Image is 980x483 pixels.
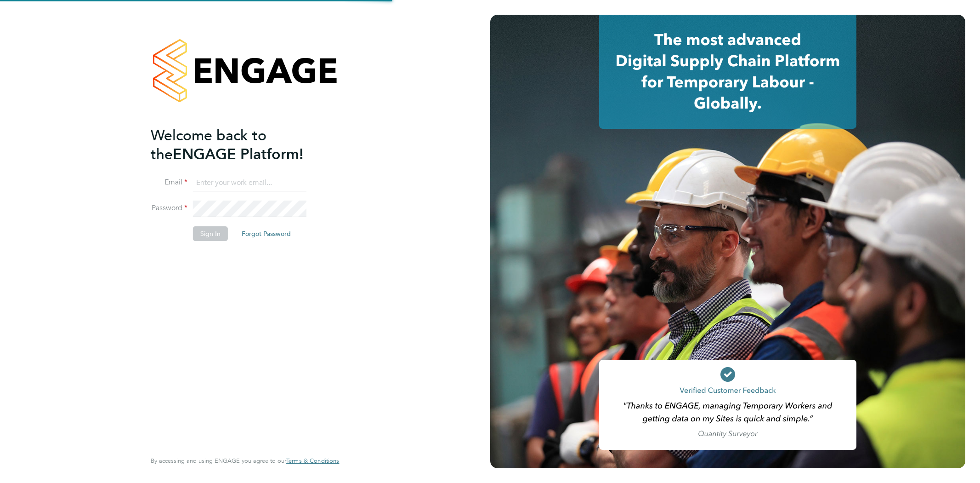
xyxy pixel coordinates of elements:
[286,457,339,465] span: Terms & Conditions
[234,226,298,241] button: Forgot Password
[193,226,228,241] button: Sign In
[151,126,266,163] span: Welcome back to the
[151,203,187,213] label: Password
[286,457,339,465] a: Terms & Conditions
[151,457,339,465] span: By accessing and using ENGAGE you agree to our
[151,178,187,187] label: Email
[151,126,330,164] h2: ENGAGE Platform!
[193,175,306,191] input: Enter your work email...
